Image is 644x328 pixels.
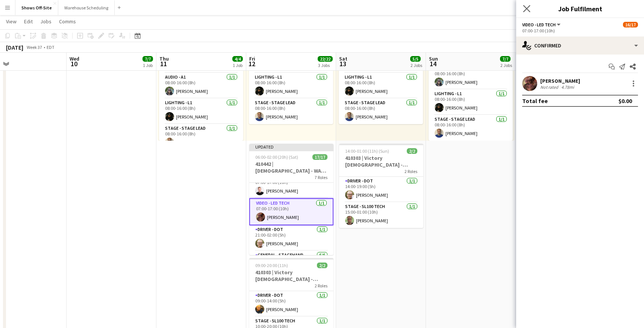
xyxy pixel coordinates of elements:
[249,99,333,124] app-card-role: Stage - Stage Lead1/108:00-16:00 (8h)[PERSON_NAME]
[312,154,327,160] span: 17/17
[159,73,243,99] app-card-role: Audio - A11/108:00-16:00 (8h)[PERSON_NAME]
[540,84,560,90] div: Not rated
[159,99,243,124] app-card-role: Lighting - L11/108:00-16:00 (8h)[PERSON_NAME]
[142,56,153,62] span: 7/7
[159,55,169,62] span: Thu
[339,55,347,62] span: Sat
[345,148,389,154] span: 14:00-01:00 (11h) (Sun)
[25,44,44,50] span: Week 37
[339,155,423,168] h3: 410303 | Victory [DEMOGRAPHIC_DATA] - Volunteer Appreciation Event
[410,56,421,62] span: 5/5
[407,148,417,154] span: 2/2
[159,29,243,141] app-job-card: 08:00-16:00 (8h)4/44 RolesDriver - CDL1/108:00-13:00 (5h)[PERSON_NAME]Audio - A11/108:00-16:00 (8...
[429,115,513,141] app-card-role: Stage - Stage Lead1/108:00-16:00 (8h)[PERSON_NAME]
[249,291,333,317] app-card-role: Driver - DOT1/109:00-14:00 (5h)[PERSON_NAME]
[405,169,417,174] span: 2 Roles
[3,17,20,26] a: View
[6,18,17,25] span: View
[249,198,333,225] app-card-role: Video - LED Tech1/107:00-17:00 (10h)[PERSON_NAME]
[255,263,288,268] span: 09:00-20:00 (11h)
[339,177,423,202] app-card-role: Driver - DOT1/114:00-19:00 (5h)[PERSON_NAME]
[249,225,333,251] app-card-role: Driver - DOT1/121:00-02:00 (5h)[PERSON_NAME]
[339,99,423,124] app-card-role: Stage - Stage Lead1/108:00-16:00 (8h)[PERSON_NAME]
[623,22,638,27] span: 16/17
[248,59,255,68] span: 12
[618,97,632,105] div: $0.00
[249,269,333,282] h3: 410303 | Victory [DEMOGRAPHIC_DATA] - Volunteer Appreciation Event
[516,4,644,14] h3: Job Fulfilment
[540,77,580,84] div: [PERSON_NAME]
[315,175,327,180] span: 7 Roles
[429,64,513,90] app-card-role: Audio - A11/108:00-16:00 (8h)[PERSON_NAME]
[40,18,52,25] span: Jobs
[249,73,333,99] app-card-role: Lighting - L11/108:00-16:00 (8h)[PERSON_NAME]
[318,62,332,68] div: 3 Jobs
[21,17,36,26] a: Edit
[68,59,79,68] span: 10
[339,29,423,124] app-job-card: 08:00-16:00 (8h)3/33 RolesAudio - A11/108:00-16:00 (8h)[PERSON_NAME]Lighting - L11/108:00-16:00 (...
[249,29,333,124] app-job-card: 08:00-16:00 (8h)3/33 RolesAudio - A11/108:00-16:00 (8h)[PERSON_NAME]Lighting - L11/108:00-16:00 (...
[6,44,23,51] div: [DATE]
[560,84,576,90] div: 4.78mi
[317,263,327,268] span: 2/2
[429,90,513,115] app-card-role: Lighting - L11/108:00-16:00 (8h)[PERSON_NAME]
[249,144,333,255] app-job-card: Updated06:00-02:00 (20h) (Sat)17/17410442 | [DEMOGRAPHIC_DATA] - WAVE College Ministry 20257 Role...
[522,22,562,27] button: Video - LED Tech
[158,59,169,68] span: 11
[339,202,423,228] app-card-role: Stage - SL100 Tech1/115:00-01:00 (10h)[PERSON_NAME]
[318,56,333,62] span: 22/22
[56,17,79,26] a: Comms
[522,97,548,105] div: Total fee
[315,283,327,289] span: 2 Roles
[249,144,333,150] div: Updated
[429,29,513,141] app-job-card: 08:00-16:00 (8h)4/44 RolesDriver - CDL1/108:00-13:00 (5h)[PERSON_NAME]Audio - A11/108:00-16:00 (8...
[500,56,511,62] span: 7/7
[249,161,333,174] h3: 410442 | [DEMOGRAPHIC_DATA] - WAVE College Ministry 2025
[70,55,79,62] span: Wed
[47,44,55,50] div: EDT
[339,144,423,228] app-job-card: 14:00-01:00 (11h) (Sun)2/2410303 | Victory [DEMOGRAPHIC_DATA] - Volunteer Appreciation Event2 Rol...
[429,55,438,62] span: Sun
[411,62,422,68] div: 2 Jobs
[522,22,556,27] span: Video - LED Tech
[159,124,243,150] app-card-role: Stage - Stage Lead1/108:00-16:00 (8h)[PERSON_NAME]
[143,62,153,68] div: 1 Job
[15,0,58,15] button: Shows Off-Site
[338,59,347,68] span: 13
[339,73,423,99] app-card-role: Lighting - L11/108:00-16:00 (8h)[PERSON_NAME]
[233,62,242,68] div: 1 Job
[58,0,115,15] button: Warehouse Scheduling
[255,154,298,160] span: 06:00-02:00 (20h) (Sat)
[428,59,438,68] span: 14
[232,56,243,62] span: 4/4
[522,28,638,33] div: 07:00-17:00 (10h)
[249,173,333,198] app-card-role: Lighting - L11/107:00-17:00 (10h)[PERSON_NAME]
[24,18,33,25] span: Edit
[500,62,512,68] div: 2 Jobs
[516,36,644,55] div: Confirmed
[249,55,255,62] span: Fri
[59,18,76,25] span: Comms
[37,17,55,26] a: Jobs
